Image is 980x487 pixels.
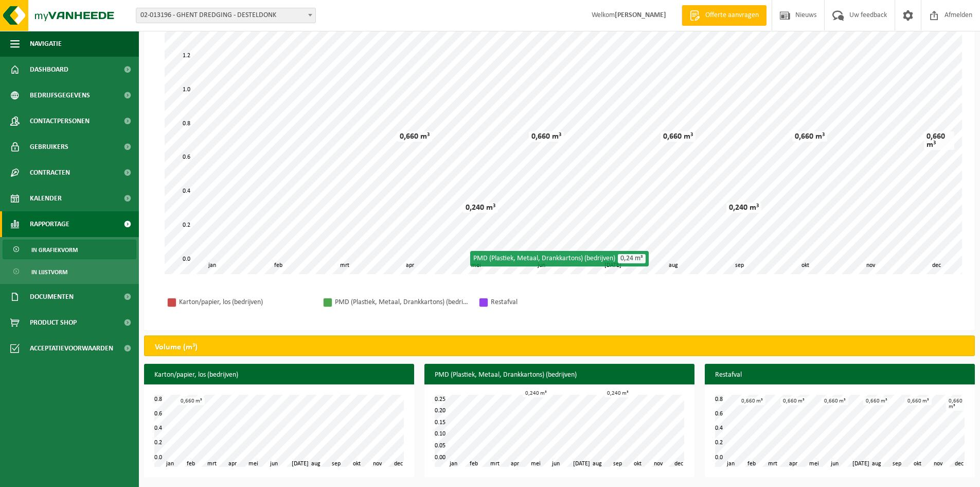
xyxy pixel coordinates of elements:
span: Rapportage [30,211,69,237]
span: Product Shop [30,310,77,335]
span: 02-013196 - GHENT DREDGING - DESTELDONK [136,8,315,23]
span: Bedrijfsgegevens [30,82,90,108]
span: Gebruikers [30,134,68,160]
div: 0,660 m³ [661,131,696,142]
div: 0,660 m³ [924,131,954,150]
span: 02-013196 - GHENT DREDGING - DESTELDONK [136,8,316,23]
div: 0,240 m³ [523,390,549,397]
h3: Karton/papier, los (bedrijven) [144,364,414,387]
div: 0,660 m³ [863,397,890,405]
div: Karton/papier, los (bedrijven) [179,296,313,309]
div: 0,660 m³ [792,131,827,142]
div: 0,660 m³ [780,397,807,405]
div: 0,660 m³ [822,397,848,405]
div: 0,660 m³ [739,397,765,405]
div: PMD (Plastiek, Metaal, Drankkartons) (bedrijven) [470,251,649,266]
span: Kalender [30,186,62,211]
a: In grafiekvorm [3,240,136,259]
a: In lijstvorm [3,262,136,281]
a: Offerte aanvragen [682,5,767,26]
div: 0,240 m³ [726,203,761,213]
span: Acceptatievoorwaarden [30,335,113,361]
h2: Volume (m³) [145,336,208,359]
div: 0,660 m³ [529,131,564,142]
div: 0,240 m³ [604,390,631,397]
span: Documenten [30,284,74,310]
span: Navigatie [30,31,62,57]
div: Restafval [491,296,625,309]
span: In grafiekvorm [31,240,78,260]
h3: PMD (Plastiek, Metaal, Drankkartons) (bedrijven) [424,364,694,387]
div: PMD (Plastiek, Metaal, Drankkartons) (bedrijven) [335,296,469,309]
div: 0,660 m³ [905,397,932,405]
strong: [PERSON_NAME] [615,11,666,19]
span: 0,24 m³ [618,254,646,263]
span: Contracten [30,160,70,186]
span: Contactpersonen [30,108,90,134]
div: 0,660 m³ [397,131,432,142]
h3: Restafval [705,364,975,387]
div: 0,660 m³ [178,397,205,405]
span: Dashboard [30,57,68,82]
div: 0,240 m³ [463,203,498,213]
span: Offerte aanvragen [703,10,761,21]
span: In lijstvorm [31,262,67,282]
div: 0,660 m³ [946,397,965,411]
